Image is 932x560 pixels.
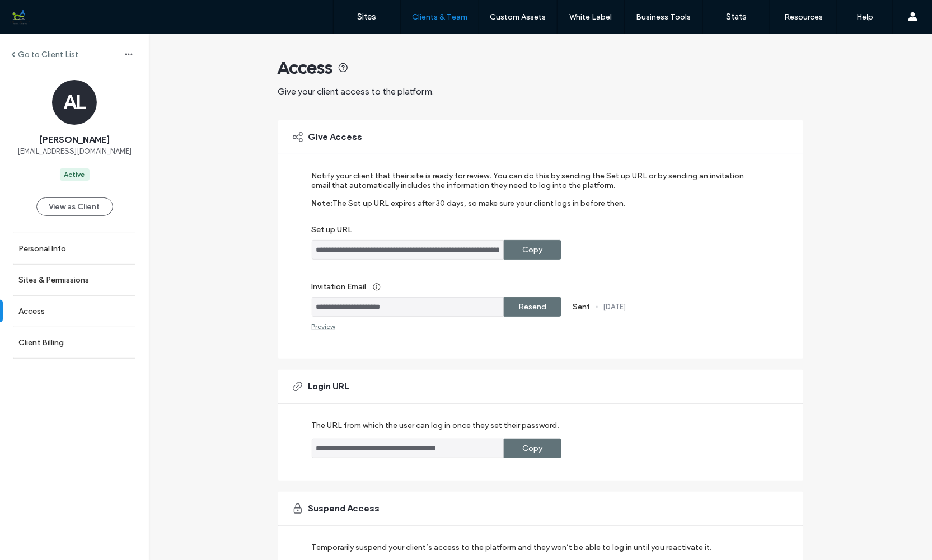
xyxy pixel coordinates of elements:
[26,8,49,18] span: Help
[308,502,380,515] span: Suspend Access
[726,12,747,22] label: Stats
[522,239,542,260] label: Copy
[603,303,626,311] label: [DATE]
[17,146,132,157] span: [EMAIL_ADDRESS][DOMAIN_NAME]
[18,244,66,253] label: Personal Info
[312,225,755,240] label: Set up URL
[312,537,713,558] label: Temporarily suspend your client’s access to the platform and they won’t be able to log in until y...
[312,171,755,199] label: Notify your client that their site is ready for review. You can do this by sending the Set up URL...
[308,380,349,393] span: Login URL
[278,57,333,79] span: Access
[412,12,467,22] label: Clients & Team
[333,199,626,225] label: The Set up URL expires after 30 days, so make sure your client logs in before then.
[36,197,113,216] button: View as Client
[308,131,363,143] span: Give Access
[522,438,542,459] label: Copy
[857,12,874,22] label: Help
[18,338,64,347] label: Client Billing
[64,170,85,180] div: Active
[636,12,691,22] label: Business Tools
[18,50,78,59] label: Go to Client List
[52,80,97,125] div: AL
[18,307,45,316] label: Access
[39,134,110,146] span: [PERSON_NAME]
[312,421,560,439] label: The URL from which the user can log in once they set their password.
[278,86,434,97] span: Give your client access to the platform.
[490,12,546,22] label: Custom Assets
[573,302,591,312] label: Sent
[312,276,755,297] label: Invitation Email
[312,322,335,331] div: Preview
[358,12,377,22] label: Sites
[18,275,89,285] label: Sites & Permissions
[784,12,823,22] label: Resources
[518,297,546,317] label: Resend
[570,12,612,22] label: White Label
[312,199,333,225] label: Note:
